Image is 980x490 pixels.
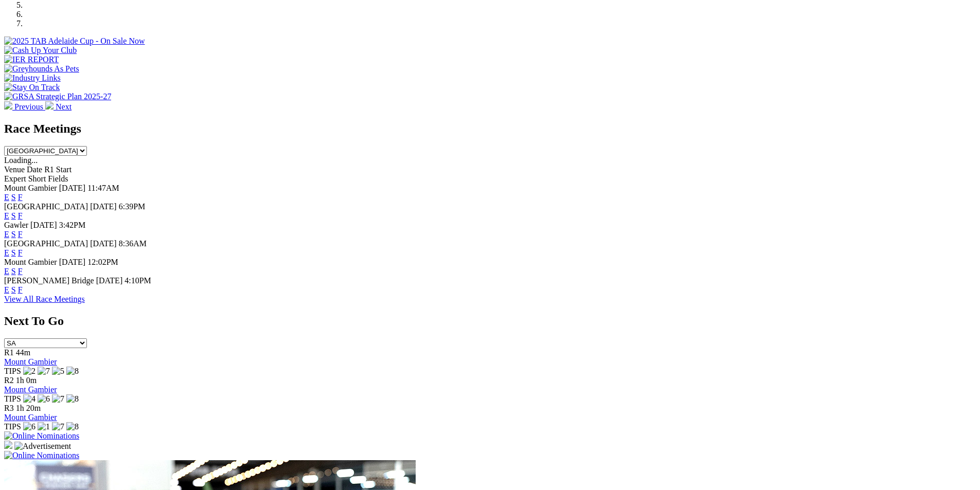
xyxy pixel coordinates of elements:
a: E [4,285,9,294]
img: Online Nominations [4,451,79,460]
span: Previous [14,102,43,111]
span: Next [56,102,72,111]
span: 3:42PM [59,221,86,229]
span: [DATE] [30,221,57,229]
span: [DATE] [96,276,123,285]
span: 4:10PM [124,276,151,285]
span: [DATE] [59,258,86,266]
span: [DATE] [59,184,86,192]
span: [DATE] [90,202,117,211]
a: F [18,267,23,276]
span: R2 [4,376,14,385]
img: 6 [38,394,50,404]
a: Next [45,102,72,111]
img: Advertisement [14,442,71,451]
a: Mount Gambier [4,357,57,366]
span: 8:36AM [119,239,147,248]
img: Stay On Track [4,83,60,92]
span: 11:47AM [87,184,119,192]
a: F [18,248,23,257]
img: 8 [66,394,79,404]
a: View All Race Meetings [4,295,85,303]
span: [DATE] [90,239,117,248]
a: F [18,211,23,220]
span: 44m [16,348,30,357]
a: F [18,230,23,239]
span: TIPS [4,422,21,431]
span: Gawler [4,221,28,229]
a: Mount Gambier [4,385,57,394]
span: Short [28,174,46,183]
span: [GEOGRAPHIC_DATA] [4,202,88,211]
img: 15187_Greyhounds_GreysPlayCentral_Resize_SA_WebsiteBanner_300x115_2025.jpg [4,441,12,449]
span: Venue [4,165,25,174]
img: 7 [52,394,64,404]
a: F [18,285,23,294]
span: 1h 20m [16,404,41,412]
a: S [11,211,16,220]
span: [PERSON_NAME] Bridge [4,276,94,285]
img: 2025 TAB Adelaide Cup - On Sale Now [4,37,145,46]
span: [GEOGRAPHIC_DATA] [4,239,88,248]
img: 6 [23,422,35,431]
img: chevron-right-pager-white.svg [45,101,54,110]
a: E [4,267,9,276]
a: Mount Gambier [4,413,57,422]
a: S [11,248,16,257]
img: 5 [52,367,64,376]
img: 7 [52,422,64,431]
img: Online Nominations [4,431,79,441]
span: Mount Gambier [4,184,57,192]
span: Date [27,165,42,174]
a: S [11,285,16,294]
a: F [18,193,23,202]
img: Greyhounds As Pets [4,64,79,74]
a: E [4,248,9,257]
span: 1h 0m [16,376,37,385]
a: S [11,267,16,276]
h2: Race Meetings [4,122,976,136]
span: Loading... [4,156,38,165]
span: R1 Start [44,165,72,174]
span: 12:02PM [87,258,118,266]
span: Expert [4,174,26,183]
a: E [4,230,9,239]
h2: Next To Go [4,314,976,328]
span: Mount Gambier [4,258,57,266]
a: E [4,193,9,202]
img: 2 [23,367,35,376]
img: 4 [23,394,35,404]
a: S [11,230,16,239]
img: 7 [38,367,50,376]
img: chevron-left-pager-white.svg [4,101,12,110]
img: Industry Links [4,74,61,83]
span: R3 [4,404,14,412]
img: IER REPORT [4,55,59,64]
span: R1 [4,348,14,357]
span: TIPS [4,367,21,375]
a: S [11,193,16,202]
img: GRSA Strategic Plan 2025-27 [4,92,111,101]
img: 1 [38,422,50,431]
img: 8 [66,367,79,376]
span: Fields [48,174,68,183]
a: Previous [4,102,45,111]
span: 6:39PM [119,202,146,211]
img: 8 [66,422,79,431]
span: TIPS [4,394,21,403]
a: E [4,211,9,220]
img: Cash Up Your Club [4,46,77,55]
